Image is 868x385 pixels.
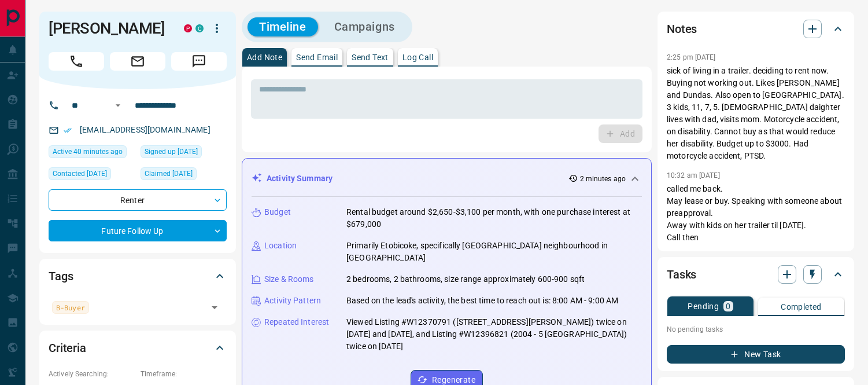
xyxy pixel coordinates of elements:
span: Active 40 minutes ago [53,146,123,157]
p: Activity Pattern [264,295,321,307]
h2: Tags [49,267,73,285]
span: B-Buyer [56,302,85,313]
p: Based on the lead's activity, the best time to reach out is: 8:00 AM - 9:00 AM [346,295,618,307]
span: Contacted [DATE] [53,168,107,179]
p: 0 [726,302,730,310]
p: 2:25 pm [DATE] [667,53,716,61]
button: Timeline [248,17,318,36]
button: Open [206,299,223,316]
h1: [PERSON_NAME] [49,19,167,38]
p: Send Text [352,53,389,61]
button: Open [111,98,125,112]
div: condos.ca [195,24,204,32]
div: Notes [667,15,845,43]
div: Thu Sep 11 2025 [49,167,135,184]
span: Call [49,52,104,71]
p: Location [264,240,297,252]
div: Tasks [667,261,845,288]
p: Repeated Interest [264,316,329,328]
div: Activity Summary2 minutes ago [252,168,642,189]
p: No pending tasks [667,321,845,338]
div: property.ca [184,24,192,32]
p: Timeframe: [141,369,227,379]
p: Completed [781,303,822,311]
p: Actively Searching: [49,369,135,379]
p: Activity Summary [267,173,333,185]
p: Size & Rooms [264,273,314,285]
p: Primarily Etobicoke, specifically [GEOGRAPHIC_DATA] neighbourhood in [GEOGRAPHIC_DATA] [346,240,642,264]
h2: Tasks [667,265,696,284]
div: Wed Aug 20 2025 [141,167,227,184]
div: Future Follow Up [49,220,227,241]
span: Email [110,52,165,71]
p: Viewed Listing #W12370791 ([STREET_ADDRESS][PERSON_NAME]) twice on [DATE] and [DATE], and Listing... [346,316,642,353]
a: [EMAIL_ADDRESS][DOMAIN_NAME] [80,125,210,134]
div: Mon Sep 15 2025 [49,145,135,162]
div: Renter [49,189,227,211]
div: Wed Aug 20 2025 [141,145,227,162]
p: 2 minutes ago [580,174,626,184]
p: Budget [264,206,291,218]
button: Campaigns [323,17,407,36]
span: Claimed [DATE] [145,168,193,179]
svg: Email Verified [64,126,72,134]
p: Pending [688,302,719,310]
p: 2 bedrooms, 2 bathrooms, size range approximately 600-900 sqft [346,273,585,285]
h2: Notes [667,20,697,38]
button: New Task [667,345,845,364]
span: Signed up [DATE] [145,146,198,157]
p: called me back. May lease or buy. Speaking with someone about preapproval. Away with kids on her ... [667,183,845,244]
span: Message [171,52,227,71]
p: Rental budget around $2,650-$3,100 per month, with one purchase interest at $679,000 [346,206,642,230]
p: Log Call [402,53,433,61]
p: Add Note [247,53,282,61]
div: Tags [49,262,227,290]
h2: Criteria [49,339,86,357]
p: sick of living in a trailer. deciding to rent now. Buying not working out. Likes [PERSON_NAME] an... [667,65,845,162]
p: Send Email [296,53,338,61]
div: Criteria [49,334,227,362]
p: 10:32 am [DATE] [667,171,720,179]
